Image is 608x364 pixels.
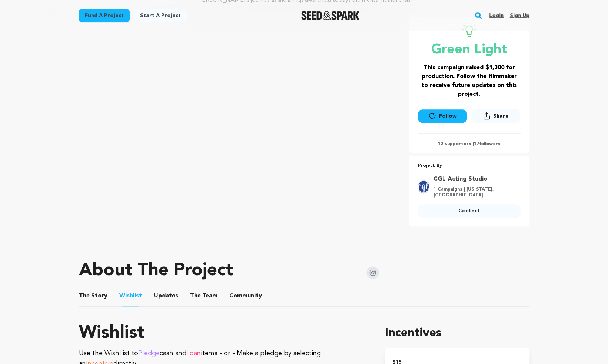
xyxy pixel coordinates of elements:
img: Seed&Spark Instagram Icon [366,266,379,279]
p: Green Light [418,43,521,57]
a: Contact [418,204,521,218]
a: Follow [418,109,467,123]
a: Start a project [134,9,187,22]
a: Goto CGL Acting Studio profile [433,175,516,183]
p: 1 Campaigns | [US_STATE], [GEOGRAPHIC_DATA] [433,186,516,198]
span: Updates [154,291,178,300]
span: Wishlist [119,291,142,300]
span: 17 [474,142,479,146]
h3: This campaign raised $1,300 for production. Follow the filmmaker to receive future updates on thi... [418,63,521,99]
h1: About The Project [79,262,233,280]
span: Pledge [138,350,160,357]
button: Share [471,109,520,123]
span: Team [190,291,217,300]
span: The [190,291,201,300]
img: Seed&Spark Logo Dark Mode [301,11,359,20]
img: CGL%20.jpeg [418,179,429,194]
a: Login [489,10,504,21]
span: Community [229,291,262,300]
span: Share [471,109,520,126]
span: Share [493,112,509,120]
p: 12 supporters | followers [418,141,521,147]
a: Seed&Spark Homepage [301,11,359,20]
h1: Incentives [385,324,529,342]
span: The [79,291,90,300]
h1: Wishlist [79,324,368,342]
span: Loan [186,350,201,357]
span: Story [79,291,107,300]
a: Sign up [509,10,529,21]
p: Project By [418,162,521,170]
a: Fund a project [79,9,130,22]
